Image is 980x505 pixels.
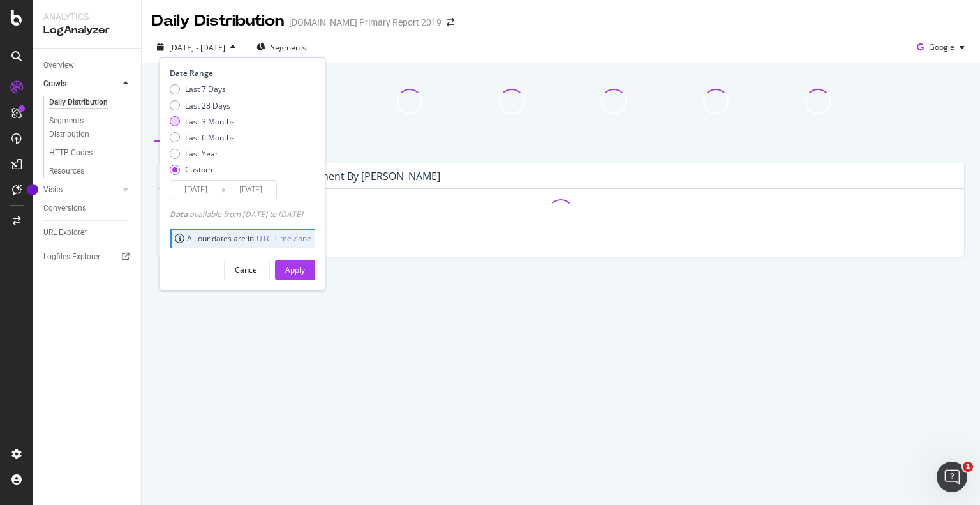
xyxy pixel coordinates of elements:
[43,183,63,197] div: Visits
[225,181,276,199] input: End Date
[185,100,230,111] div: Last 28 Days
[251,37,311,57] button: Segments
[256,233,311,244] a: UTC Time Zone
[170,148,235,159] div: Last Year
[937,462,967,492] iframe: Intercom live chat
[170,164,235,175] div: Custom
[43,77,119,91] a: Crawls
[152,10,284,32] div: Daily Distribution
[170,84,235,94] div: Last 7 Days
[170,209,303,220] div: available from [DATE] to [DATE]
[447,18,454,27] div: arrow-right-arrow-left
[49,146,93,160] div: HTTP Codes
[185,164,212,175] div: Custom
[963,462,973,472] span: 1
[185,116,235,127] div: Last 3 Months
[43,202,132,215] a: Conversions
[49,114,120,141] div: Segments Distribution
[224,260,270,280] button: Cancel
[49,165,84,178] div: Resources
[43,226,132,239] a: URL Explorer
[175,233,311,244] div: All our dates are in
[929,41,954,52] span: Google
[43,250,100,264] div: Logfiles Explorer
[185,84,226,94] div: Last 7 Days
[170,68,312,79] div: Date Range
[43,183,119,197] a: Visits
[170,209,189,220] span: Data
[185,132,235,143] div: Last 6 Months
[185,148,218,159] div: Last Year
[49,114,132,141] a: Segments Distribution
[43,226,87,239] div: URL Explorer
[285,264,305,275] div: Apply
[49,146,132,160] a: HTTP Codes
[170,100,235,111] div: Last 28 Days
[169,42,225,53] span: [DATE] - [DATE]
[170,132,235,143] div: Last 6 Months
[43,23,131,38] div: LogAnalyzer
[49,96,108,109] div: Daily Distribution
[43,10,131,23] div: Analytics
[43,59,132,72] a: Overview
[152,37,241,57] button: [DATE] - [DATE]
[271,42,306,53] span: Segments
[49,165,132,178] a: Resources
[170,181,221,199] input: Start Date
[43,59,74,72] div: Overview
[43,202,86,215] div: Conversions
[289,16,442,29] div: [DOMAIN_NAME] Primary Report 2019
[170,116,235,127] div: Last 3 Months
[27,184,38,195] div: Tooltip anchor
[49,96,132,109] a: Daily Distribution
[43,250,132,264] a: Logfiles Explorer
[275,260,315,280] button: Apply
[912,37,970,57] button: Google
[43,77,66,91] div: Crawls
[235,264,259,275] div: Cancel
